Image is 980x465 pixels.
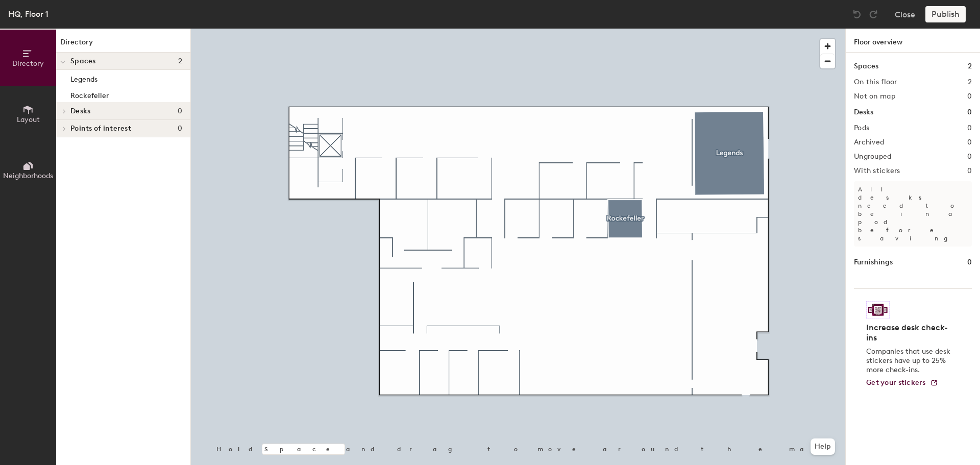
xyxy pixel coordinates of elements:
p: Legends [70,72,97,84]
div: HQ, Floor 1 [8,8,48,20]
a: Get your stickers [866,379,938,387]
h1: Furnishings [854,257,893,268]
span: Get your stickers [866,378,926,387]
h2: With stickers [854,167,900,175]
p: All desks need to be in a pod before saving [854,181,972,247]
h2: Archived [854,138,884,146]
h2: 0 [967,92,972,101]
h2: 0 [967,167,972,175]
span: Directory [12,59,44,68]
button: Help [811,438,835,455]
h1: 2 [968,61,972,72]
h2: Not on map [854,92,895,101]
h2: On this floor [854,78,897,86]
span: Neighborhoods [3,172,53,180]
p: Rockefeller [70,88,109,100]
span: Points of interest [70,125,131,133]
span: 2 [178,57,182,65]
p: Companies that use desk stickers have up to 25% more check-ins. [866,347,953,375]
h2: Pods [854,124,869,132]
span: 0 [178,125,182,133]
h1: Directory [56,37,190,53]
h1: 0 [967,107,972,118]
h2: 0 [967,153,972,161]
h4: Increase desk check-ins [866,323,953,343]
h2: Ungrouped [854,153,892,161]
h1: Floor overview [846,29,980,53]
img: Redo [868,9,878,19]
h2: 2 [968,78,972,86]
span: Spaces [70,57,96,65]
h1: Desks [854,107,873,118]
h1: Spaces [854,61,878,72]
h2: 0 [967,124,972,132]
img: Undo [852,9,862,19]
h2: 0 [967,138,972,146]
span: Layout [17,115,40,124]
h1: 0 [967,257,972,268]
span: 0 [178,107,182,115]
img: Sticker logo [866,301,890,319]
span: Desks [70,107,90,115]
button: Close [895,6,915,22]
